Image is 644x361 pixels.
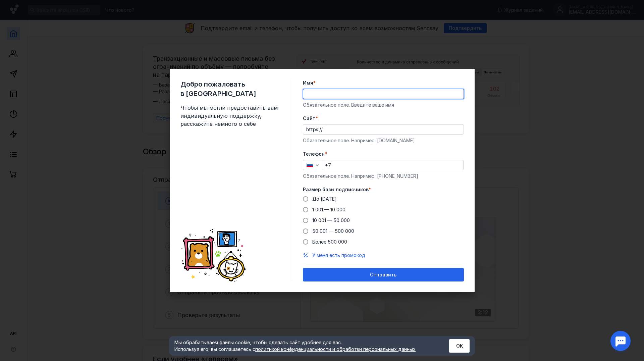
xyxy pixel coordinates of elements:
button: ОК [449,339,470,353]
span: 50 001 — 500 000 [312,228,354,234]
span: Имя [303,80,313,86]
span: Отправить [370,272,396,278]
div: Мы обрабатываем файлы cookie, чтобы сделать сайт удобнее для вас. Используя его, вы соглашаетесь c [174,339,433,353]
div: Обязательное поле. Например: [PHONE_NUMBER] [303,173,464,179]
span: Чтобы мы могли предоставить вам индивидуальную поддержку, расскажите немного о себе [180,104,281,128]
span: Cайт [303,115,316,122]
span: Размер базы подписчиков [303,186,369,193]
div: Обязательное поле. Введите ваше имя [303,102,464,108]
span: 1 001 — 10 000 [312,207,345,212]
div: Обязательное поле. Например: [DOMAIN_NAME] [303,137,464,144]
span: До [DATE] [312,196,337,202]
span: У меня есть промокод [312,252,365,258]
a: политикой конфиденциальности и обработки персональных данных [255,346,416,352]
span: Телефон [303,151,325,157]
span: 10 001 — 50 000 [312,217,350,223]
button: Отправить [303,268,464,281]
span: Более 500 000 [312,239,347,245]
span: Добро пожаловать в [GEOGRAPHIC_DATA] [180,80,281,98]
button: У меня есть промокод [312,252,365,259]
